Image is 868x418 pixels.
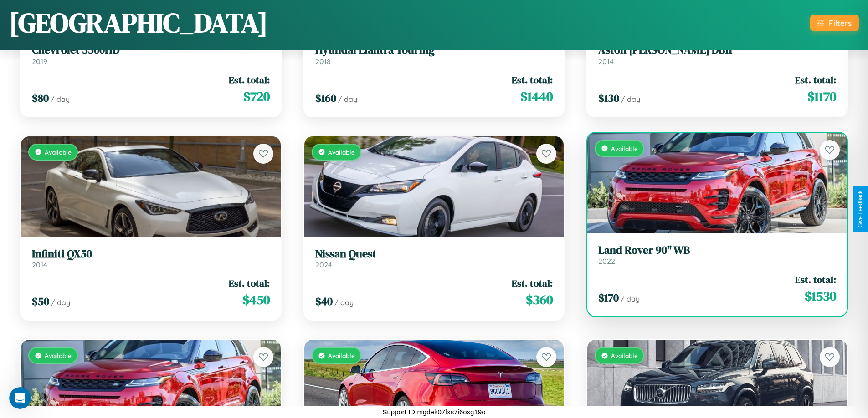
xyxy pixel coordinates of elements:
[315,247,553,261] h3: Nissan Quest
[9,4,268,41] h1: [GEOGRAPHIC_DATA]
[51,298,70,307] span: / day
[32,57,47,66] span: 2019
[598,44,836,66] a: Aston [PERSON_NAME] DB112014
[315,44,553,57] h3: Hyundai Elantra Touring
[338,95,357,104] span: / day
[810,15,859,31] button: Filters
[526,291,553,309] span: $ 360
[598,290,619,305] span: $ 170
[621,294,640,303] span: / day
[857,191,863,227] div: Give Feedback
[315,57,331,66] span: 2018
[328,148,355,156] span: Available
[328,352,355,359] span: Available
[512,73,553,86] span: Est. total:
[598,44,836,57] h3: Aston [PERSON_NAME] DB11
[621,95,640,104] span: / day
[32,44,270,66] a: Chevrolet 3500HD2019
[32,247,270,270] a: Infiniti QX502014
[598,244,836,257] h3: Land Rover 90" WB
[32,294,49,309] span: $ 50
[229,73,270,86] span: Est. total:
[805,287,836,305] span: $ 1530
[611,352,638,359] span: Available
[51,95,70,104] span: / day
[598,244,836,266] a: Land Rover 90" WB2022
[598,57,614,66] span: 2014
[315,247,553,270] a: Nissan Quest2024
[795,73,836,86] span: Est. total:
[243,87,270,106] span: $ 720
[611,145,638,152] span: Available
[229,277,270,290] span: Est. total:
[829,18,852,28] div: Filters
[512,277,553,290] span: Est. total:
[9,387,31,409] iframe: Intercom live chat
[32,91,49,106] span: $ 80
[32,247,270,261] h3: Infiniti QX50
[334,298,354,307] span: / day
[315,91,336,106] span: $ 160
[598,257,615,266] span: 2022
[45,352,72,359] span: Available
[807,87,836,106] span: $ 1170
[32,44,270,57] h3: Chevrolet 3500HD
[520,87,553,106] span: $ 1440
[242,291,270,309] span: $ 450
[315,44,553,66] a: Hyundai Elantra Touring2018
[315,294,333,309] span: $ 40
[383,406,486,418] p: Support ID: mgdek07fxs7i6oxg19o
[45,148,72,156] span: Available
[598,91,619,106] span: $ 130
[32,260,47,269] span: 2014
[795,273,836,286] span: Est. total:
[315,260,332,269] span: 2024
